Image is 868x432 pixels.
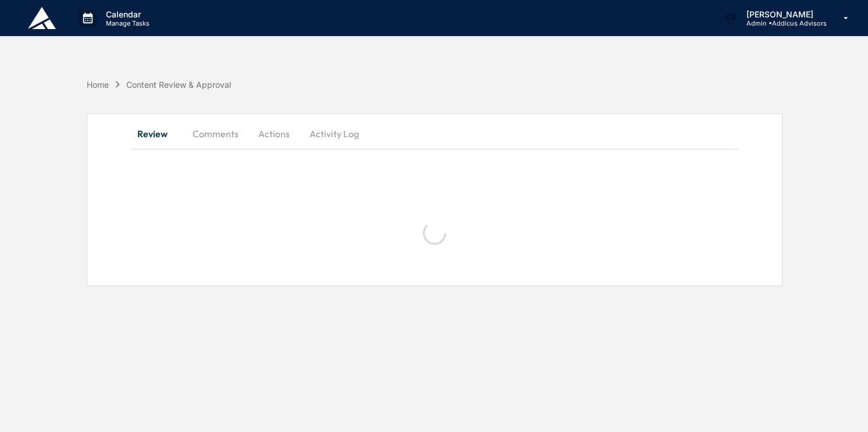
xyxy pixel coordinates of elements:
img: logo [28,7,56,29]
p: Calendar [97,9,155,19]
button: Review [131,120,183,148]
button: Actions [248,120,300,148]
div: secondary tabs example [131,120,738,148]
button: Comments [183,120,248,148]
div: Content Review & Approval [126,80,231,90]
p: Manage Tasks [97,19,155,27]
button: Activity Log [300,120,368,148]
div: Home [87,80,109,90]
p: [PERSON_NAME] [737,9,827,19]
p: Admin • Addicus Advisors [737,19,827,27]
